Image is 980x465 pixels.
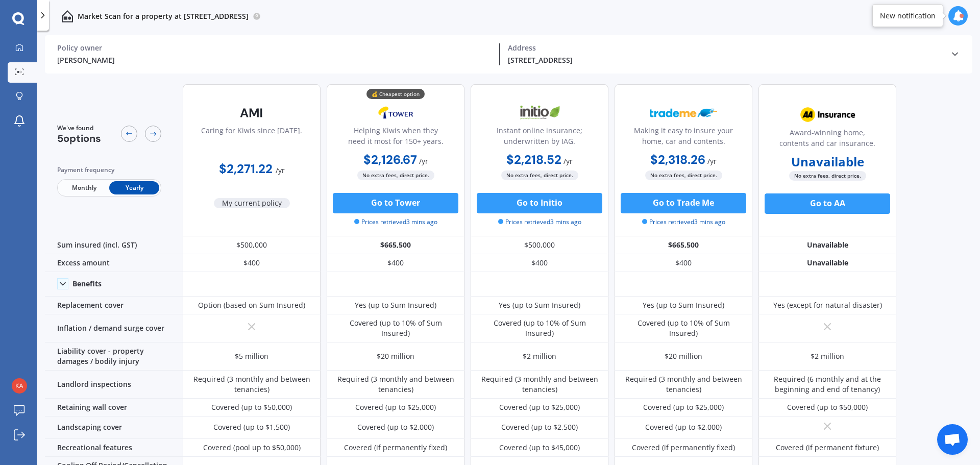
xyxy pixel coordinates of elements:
[765,193,890,214] button: Go to AA
[219,161,273,177] b: $2,271.22
[78,11,249,21] p: Market Scan for a property at [STREET_ADDRESS]
[499,402,580,412] div: Covered (up to $25,000)
[45,371,183,399] div: Landlord inspections
[363,152,417,167] b: $2,126.67
[45,342,183,371] div: Liability cover - property damages / bodily injury
[109,181,159,194] span: Yearly
[198,300,305,310] div: Option (based on Sum Insured)
[45,254,183,272] div: Excess amount
[377,351,414,361] div: $20 million
[523,351,556,361] div: $2 million
[362,100,429,126] img: Tower.webp
[499,300,580,310] div: Yes (up to Sum Insured)
[327,254,464,272] div: $400
[334,318,457,338] div: Covered (up to 10% of Sum Insured)
[12,378,27,394] img: fb7b31940d448c85121a564a034a6cae
[508,55,942,65] div: [STREET_ADDRESS]
[183,236,321,254] div: $500,000
[758,236,896,254] div: Unavailable
[508,43,942,53] div: Address
[335,125,456,151] div: Helping Kiwis when they need it most for 150+ years.
[645,170,722,180] span: No extra fees, direct price.
[45,297,183,314] div: Replacement cover
[357,422,434,432] div: Covered (up to $2,000)
[758,254,896,272] div: Unavailable
[776,443,879,453] div: Covered (if permanent fixture)
[59,181,109,194] span: Monthly
[794,102,861,128] img: AA.webp
[45,417,183,439] div: Landscaping cover
[478,374,601,395] div: Required (3 monthly and between tenancies)
[622,318,745,338] div: Covered (up to 10% of Sum Insured)
[183,254,321,272] div: $400
[811,351,844,361] div: $2 million
[327,236,464,254] div: $665,500
[937,424,968,455] a: Open chat
[419,156,428,166] span: / yr
[57,132,101,145] span: 5 options
[211,402,292,412] div: Covered (up to $50,000)
[506,152,561,167] b: $2,218.52
[880,11,936,21] div: New notification
[471,236,608,254] div: $500,000
[766,374,889,395] div: Required (6 monthly and at the beginning and end of tenancy)
[650,152,705,167] b: $2,318.26
[45,399,183,417] div: Retaining wall cover
[477,193,602,213] button: Go to Initio
[643,300,724,310] div: Yes (up to Sum Insured)
[333,193,458,213] button: Go to Tower
[354,217,437,227] span: Prices retrieved 3 mins ago
[506,100,573,126] img: Initio.webp
[621,193,746,213] button: Go to Trade Me
[355,300,436,310] div: Yes (up to Sum Insured)
[498,217,581,227] span: Prices retrieved 3 mins ago
[235,351,268,361] div: $5 million
[57,124,101,133] span: We've found
[787,402,868,412] div: Covered (up to $50,000)
[615,254,752,272] div: $400
[707,156,717,166] span: / yr
[767,127,888,153] div: Award-winning home, contents and car insurance.
[57,165,161,175] div: Payment frequency
[622,374,745,395] div: Required (3 monthly and between tenancies)
[190,374,313,395] div: Required (3 monthly and between tenancies)
[61,10,73,22] img: home-and-contents.b802091223b8502ef2dd.svg
[650,100,717,126] img: Trademe.webp
[45,439,183,457] div: Recreational features
[45,236,183,254] div: Sum insured (incl. GST)
[276,165,285,175] span: / yr
[213,422,290,432] div: Covered (up to $1,500)
[355,402,436,412] div: Covered (up to $25,000)
[366,89,425,99] div: 💰 Cheapest option
[791,157,864,167] b: Unavailable
[218,100,285,126] img: AMI-text-1.webp
[45,314,183,342] div: Inflation / demand surge cover
[615,236,752,254] div: $665,500
[643,402,724,412] div: Covered (up to $25,000)
[632,443,735,453] div: Covered (if permanently fixed)
[789,171,866,181] span: No extra fees, direct price.
[57,43,491,53] div: Policy owner
[201,125,302,151] div: Caring for Kiwis since [DATE].
[645,422,722,432] div: Covered (up to $2,000)
[57,55,491,65] div: [PERSON_NAME]
[479,125,600,151] div: Instant online insurance; underwritten by IAG.
[501,422,578,432] div: Covered (up to $2,500)
[72,279,102,288] div: Benefits
[344,443,447,453] div: Covered (if permanently fixed)
[478,318,601,338] div: Covered (up to 10% of Sum Insured)
[357,170,434,180] span: No extra fees, direct price.
[773,300,882,310] div: Yes (except for natural disaster)
[623,125,744,151] div: Making it easy to insure your home, car and contents.
[203,443,301,453] div: Covered (pool up to $50,000)
[501,170,578,180] span: No extra fees, direct price.
[665,351,702,361] div: $20 million
[563,156,573,166] span: / yr
[334,374,457,395] div: Required (3 monthly and between tenancies)
[499,443,580,453] div: Covered (up to $45,000)
[471,254,608,272] div: $400
[642,217,725,227] span: Prices retrieved 3 mins ago
[214,198,290,208] span: My current policy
